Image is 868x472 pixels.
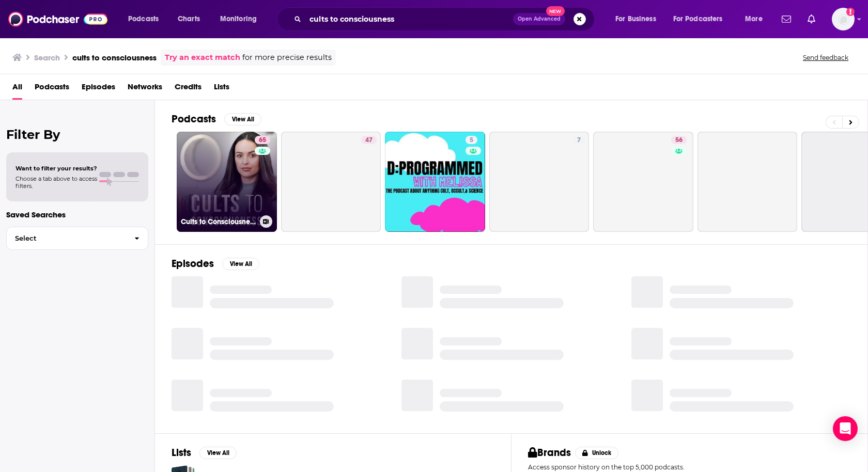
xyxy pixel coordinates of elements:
span: Select [7,235,126,242]
a: 47 [281,132,381,232]
a: 7 [573,136,585,144]
a: 5 [385,132,485,232]
a: PodcastsView All [172,113,261,125]
button: View All [222,258,259,270]
span: For Business [615,12,656,26]
a: All [12,78,22,100]
div: Search podcasts, credits, & more... [287,7,605,31]
span: New [546,6,565,16]
a: Lists [214,78,229,100]
button: View All [224,113,261,125]
img: Podchaser - Follow, Share and Rate Podcasts [8,9,107,29]
h3: cults to consciousness [72,53,157,62]
a: Networks [128,78,162,100]
span: Want to filter your results? [16,165,97,172]
a: Charts [171,11,206,27]
span: Logged in as heidi.egloff [832,8,855,30]
button: View All [199,447,237,459]
a: 65 [255,136,270,144]
a: Episodes [82,78,115,100]
h3: Cults to Consciousness [181,217,256,226]
span: Open Advanced [518,17,561,22]
button: Unlock [575,447,619,459]
button: Select [6,227,148,250]
a: ListsView All [172,446,237,459]
button: Send feedback [800,53,851,62]
span: More [745,12,763,26]
div: Open Intercom Messenger [833,416,858,441]
a: EpisodesView All [172,257,259,270]
a: Show notifications dropdown [803,10,819,28]
h2: Brands [528,446,571,459]
button: Open AdvancedNew [513,13,565,25]
button: open menu [608,11,669,27]
span: For Podcasters [673,12,723,26]
a: 65Cults to Consciousness [177,132,277,232]
span: Monitoring [220,12,257,26]
h2: Lists [172,446,191,459]
a: Show notifications dropdown [778,10,795,28]
svg: Add a profile image [846,8,855,16]
button: open menu [213,11,270,27]
span: 7 [577,135,581,146]
span: Choose a tab above to access filters. [16,175,97,190]
span: 56 [675,135,683,146]
button: open menu [738,11,776,27]
span: 65 [259,135,266,146]
img: User Profile [832,8,855,30]
span: for more precise results [242,52,332,64]
input: Search podcasts, credits, & more... [305,11,513,27]
a: 47 [361,136,377,144]
a: 5 [466,136,477,144]
p: Saved Searches [6,210,148,219]
a: 56 [671,136,687,144]
a: Credits [175,78,202,100]
button: open menu [121,11,172,27]
span: Charts [178,12,200,26]
a: Podcasts [35,78,69,100]
h2: Episodes [172,257,214,270]
button: Show profile menu [832,8,855,30]
span: Podcasts [128,12,159,26]
h3: Search [34,53,60,62]
p: Access sponsor history on the top 5,000 podcasts. [528,463,851,471]
a: 7 [489,132,590,232]
h2: Podcasts [172,113,216,125]
span: 47 [365,135,373,146]
span: 5 [470,135,473,146]
h2: Filter By [6,127,148,142]
a: Try an exact match [165,52,240,64]
button: open menu [667,11,738,27]
a: 56 [593,132,693,232]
